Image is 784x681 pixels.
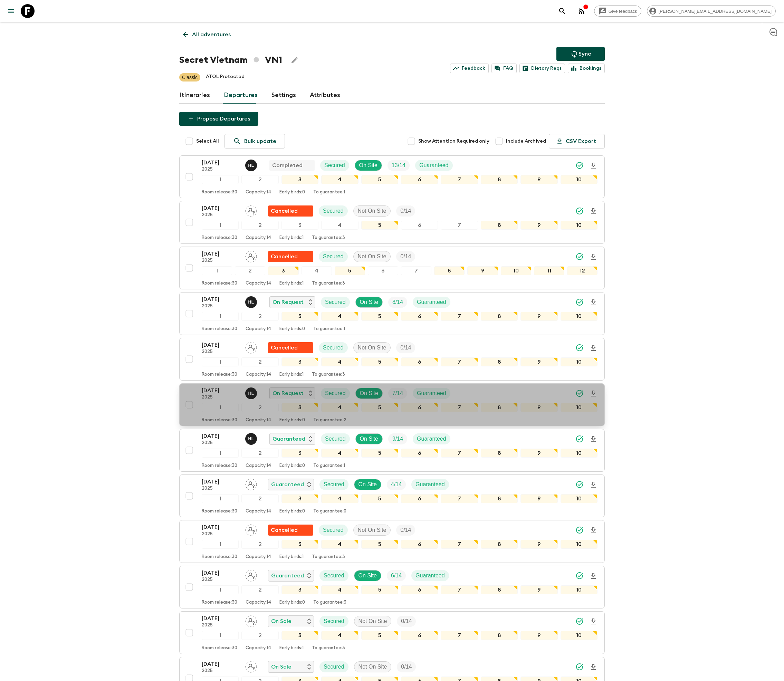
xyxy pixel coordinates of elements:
[235,266,265,275] div: 2
[245,435,258,441] span: Hoang Le Ngoc
[368,266,398,275] div: 6
[561,540,597,549] div: 10
[321,449,358,458] div: 4
[279,281,304,286] p: Early birds: 1
[202,577,240,583] p: 2025
[321,433,350,444] div: Secured
[589,207,597,215] svg: Download Onboarding
[575,298,584,306] svg: Synced Successfully
[481,403,518,412] div: 8
[268,205,313,217] div: Flash Pack cancellation
[396,251,415,262] div: Trip Fill
[179,429,605,472] button: [DATE]2025Hoang Le NgocGuaranteedSecuredOn SiteTrip FillGuaranteed12345678910Room release:30Capac...
[313,190,345,195] p: To guarantee: 1
[245,162,258,167] span: Hoang Le Ngoc
[202,167,240,172] p: 2025
[321,312,358,321] div: 4
[361,221,398,230] div: 5
[224,134,285,148] a: Bulk update
[324,480,344,489] p: Secured
[450,64,489,73] a: Feedback
[179,28,235,41] a: All adventures
[325,389,346,397] p: Secured
[245,481,257,486] span: Assign pack leader
[202,531,240,537] p: 2025
[179,247,605,289] button: [DATE]2025Assign pack leaderFlash Pack cancellationSecuredNot On SiteTrip Fill123456789101112Room...
[271,572,304,580] p: Guaranteed
[319,342,348,353] div: Secured
[268,525,313,536] div: Flash Pack cancellation
[313,326,345,332] p: To guarantee: 1
[561,175,597,184] div: 10
[467,266,498,275] div: 9
[202,440,240,446] p: 2025
[246,418,271,423] p: Capacity: 14
[361,175,398,184] div: 5
[575,344,584,352] svg: Synced Successfully
[388,433,407,444] div: Trip Fill
[353,342,391,353] div: Not On Site
[567,266,597,275] div: 12
[396,205,415,217] div: Trip Fill
[441,312,478,321] div: 7
[561,221,597,230] div: 10
[388,160,410,171] div: Trip Fill
[279,235,304,241] p: Early birds: 1
[321,388,350,399] div: Secured
[353,525,391,536] div: Not On Site
[279,372,304,377] p: Early birds: 1
[224,87,258,104] a: Departures
[246,463,271,469] p: Capacity: 14
[279,418,305,423] p: Early birds: 0
[245,387,258,399] button: HL
[575,480,584,489] svg: Synced Successfully
[281,312,318,321] div: 3
[202,212,240,218] p: 2025
[281,494,318,503] div: 3
[202,281,237,286] p: Room release: 30
[202,540,239,549] div: 1
[360,298,378,306] p: On Site
[245,572,257,577] span: Assign pack leader
[555,4,569,18] button: search adventures
[534,266,564,275] div: 11
[246,372,271,377] p: Capacity: 14
[400,526,411,534] p: 0 / 14
[179,292,605,335] button: [DATE]2025Hoang Le NgocOn RequestSecuredOn SiteTrip FillGuaranteed12345678910Room release:30Capac...
[401,403,438,412] div: 6
[321,403,358,412] div: 4
[361,540,398,549] div: 5
[202,159,240,167] p: [DATE]
[320,160,349,171] div: Secured
[520,494,557,503] div: 9
[202,463,237,469] p: Room release: 30
[268,266,298,275] div: 3
[556,47,605,61] button: Sync adventure departures to the booking engine
[271,252,298,261] p: Cancelled
[192,30,231,39] p: All adventures
[312,235,345,241] p: To guarantee: 3
[246,326,271,332] p: Capacity: 14
[281,175,318,184] div: 3
[520,403,557,412] div: 9
[179,87,210,104] a: Itineraries
[248,299,254,305] p: H L
[268,251,313,262] div: Flash Pack cancellation
[353,205,391,217] div: Not On Site
[361,312,398,321] div: 5
[202,432,240,440] p: [DATE]
[353,251,391,262] div: Not On Site
[400,344,411,352] p: 0 / 14
[441,175,478,184] div: 7
[579,50,591,58] p: Sync
[325,435,346,443] p: Secured
[321,494,358,503] div: 4
[319,525,348,536] div: Secured
[281,221,318,230] div: 3
[400,207,411,215] p: 0 / 14
[279,326,305,332] p: Early birds: 0
[321,221,358,230] div: 4
[313,418,346,423] p: To guarantee: 2
[392,389,403,397] p: 7 / 14
[396,525,415,536] div: Trip Fill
